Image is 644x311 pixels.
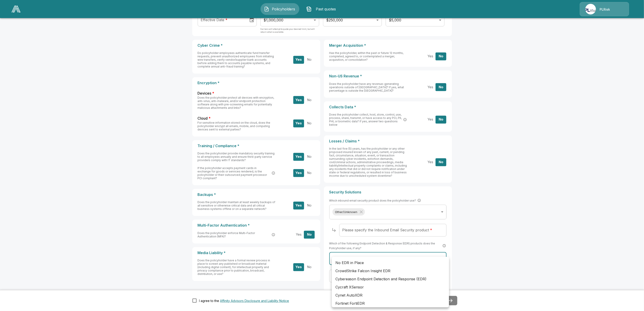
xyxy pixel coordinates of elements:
[332,259,449,267] li: No EDR in Place
[332,291,449,299] li: Cynet AutoXDR
[332,275,449,283] li: Cybereason Endpoint Detection and Response (EDR)
[332,299,449,307] li: Fortinet FortiEDR
[332,283,449,291] li: Cycraft XSensor
[332,267,449,275] li: CrowdStrike Falcon Insight EDR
